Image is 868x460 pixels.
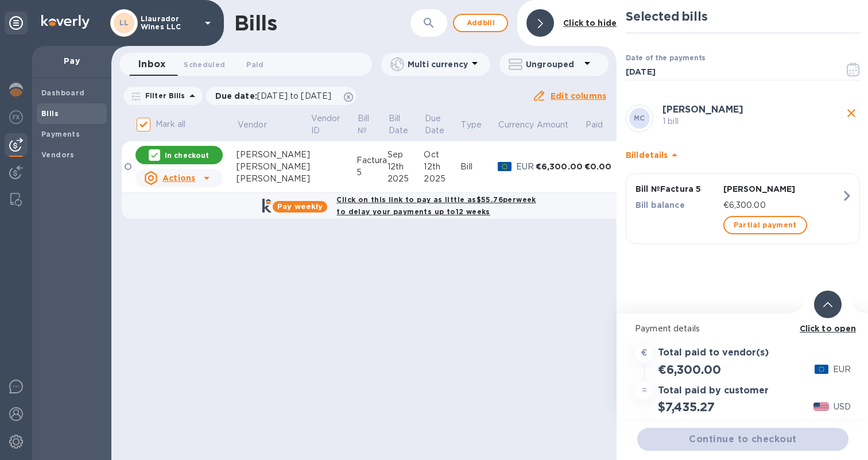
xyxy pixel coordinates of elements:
[311,113,340,137] p: Vendor ID
[658,400,714,414] h2: $7,435.27
[336,195,536,216] b: Click on this link to pay as little as $55.76 per week to delay your payments up to 12 weeks
[388,113,408,137] p: Bill Date
[723,199,842,211] p: €6,300.00
[9,110,23,124] img: Foreign exchange
[237,161,311,173] div: [PERSON_NAME]
[734,218,797,232] span: Partial payment
[184,59,225,71] span: Scheduled
[586,119,603,131] p: Paid
[165,150,209,160] p: In checkout
[119,18,129,27] b: LL
[626,9,860,24] h2: Selected bills
[635,199,719,211] p: Bill balance
[41,109,59,118] b: Bills
[662,115,843,127] p: 1 bill
[635,183,719,195] p: Bill № Factura 5
[357,113,386,137] span: Bill №
[424,149,460,161] div: Oct
[41,15,90,29] img: Logo
[237,149,311,161] div: [PERSON_NAME]
[536,119,568,131] p: Amount
[463,16,498,30] span: Add bill
[156,118,186,130] p: Mark all
[641,348,647,357] strong: €
[387,161,424,173] div: 12th
[408,59,468,70] p: Multi currency
[813,403,829,411] img: USD
[237,119,281,131] span: Vendor
[453,14,508,32] button: Addbill
[141,15,198,31] p: Llaurador Wines LLC
[658,385,769,396] h3: Total paid by customer
[662,104,743,115] b: [PERSON_NAME]
[257,91,331,100] span: [DATE] to [DATE]
[626,150,668,160] b: Bill details
[425,113,445,137] p: Due Date
[626,55,705,62] label: Date of the payments
[658,362,720,377] h2: €6,300.00
[41,55,102,67] p: Pay
[277,202,323,211] b: Pay weekly
[635,323,851,335] p: Payment details
[5,11,28,34] div: Unpin categories
[723,216,807,234] button: Partial payment
[516,161,535,173] p: EUR
[499,119,534,131] p: Currency
[551,91,606,100] u: Edit columns
[215,90,338,102] p: Due date :
[843,105,860,122] button: close
[425,113,460,137] span: Due Date
[634,114,645,122] b: MC
[162,173,195,183] u: Actions
[356,154,387,179] div: Factura 5
[41,88,85,97] b: Dashboard
[723,183,842,195] p: [PERSON_NAME]
[388,113,423,137] span: Bill Date
[833,364,851,376] p: EUR
[800,324,857,333] b: Click to open
[311,113,355,137] span: Vendor ID
[536,161,584,172] div: €6,300.00
[387,173,424,185] div: 2025
[387,149,424,161] div: Sep
[658,347,769,358] h3: Total paid to vendor(s)
[357,113,371,137] p: Bill №
[234,11,277,35] h1: Bills
[460,161,498,173] div: Bill
[41,150,75,159] b: Vendors
[584,161,619,172] div: €0.00
[237,173,311,185] div: [PERSON_NAME]
[424,161,460,173] div: 12th
[635,381,653,400] div: =
[246,59,263,71] span: Paid
[626,137,860,173] div: Billdetails
[138,56,165,72] span: Inbox
[536,119,583,131] span: Amount
[41,130,80,138] b: Payments
[834,401,851,413] p: USD
[206,87,356,105] div: Due date:[DATE] to [DATE]
[626,173,860,244] button: Bill №Factura 5[PERSON_NAME]Bill balance€6,300.00Partial payment
[237,119,266,131] p: Vendor
[141,91,185,100] p: Filter Bills
[462,119,497,131] span: Type
[586,119,618,131] span: Paid
[526,59,580,70] p: Ungrouped
[424,173,460,185] div: 2025
[563,18,617,28] b: Click to hide
[462,119,482,131] p: Type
